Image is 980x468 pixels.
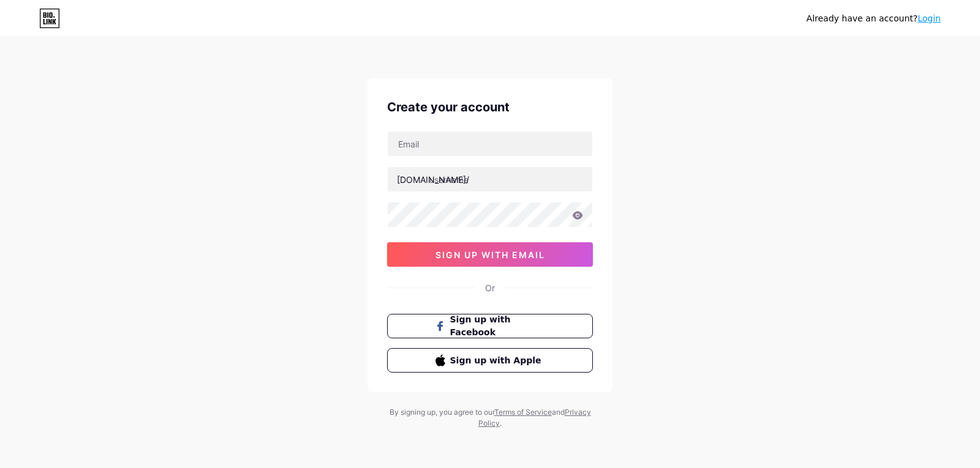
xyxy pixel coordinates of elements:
button: Sign up with Apple [387,348,593,373]
button: Sign up with Facebook [387,314,593,338]
span: Sign up with Facebook [450,313,545,339]
span: sign up with email [435,250,545,260]
div: Already have an account? [807,12,941,25]
a: Login [918,13,941,23]
div: By signing up, you agree to our and . [386,407,594,429]
div: Create your account [387,98,593,116]
span: Sign up with Apple [450,354,545,367]
input: Email [388,132,592,156]
a: Terms of Service [494,407,552,417]
button: sign up with email [387,242,593,267]
div: Or [485,281,495,294]
input: username [388,167,592,191]
div: [DOMAIN_NAME]/ [397,173,469,186]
